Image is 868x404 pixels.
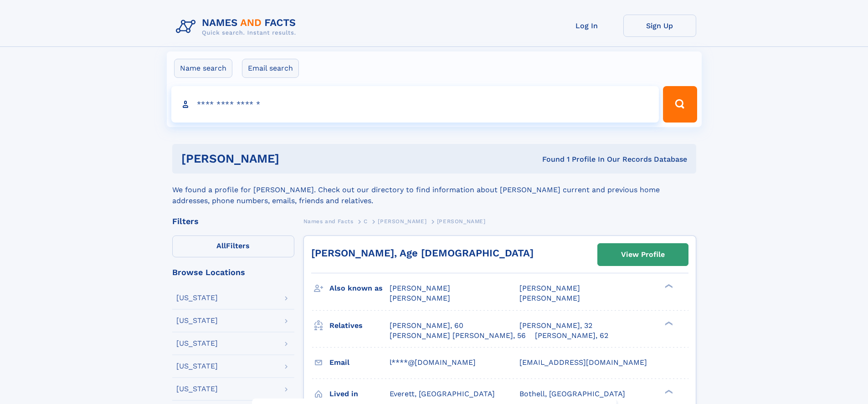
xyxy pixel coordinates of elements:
div: [US_STATE] [176,317,218,324]
div: View Profile [621,244,665,265]
h3: Lived in [329,386,390,402]
input: search input [171,86,659,123]
div: [US_STATE] [176,340,218,347]
h1: [PERSON_NAME] [181,153,411,164]
span: C [364,218,368,225]
a: [PERSON_NAME], 32 [519,321,592,331]
div: We found a profile for [PERSON_NAME]. Check out our directory to find information about [PERSON_N... [172,174,696,206]
img: Logo Names and Facts [172,15,303,39]
label: Filters [172,235,294,257]
span: All [216,241,226,250]
h3: Also known as [329,281,390,296]
span: [EMAIL_ADDRESS][DOMAIN_NAME] [519,358,647,367]
span: [PERSON_NAME] [519,284,580,292]
a: [PERSON_NAME] [PERSON_NAME], 56 [390,331,526,341]
span: [PERSON_NAME] [437,218,486,225]
a: Log In [550,15,623,37]
a: C [364,215,368,227]
a: Names and Facts [303,215,354,227]
div: Found 1 Profile In Our Records Database [411,154,687,164]
div: [US_STATE] [176,363,218,370]
span: Bothell, [GEOGRAPHIC_DATA] [519,389,625,398]
div: Browse Locations [172,268,294,276]
h3: Email [329,355,390,370]
span: [PERSON_NAME] [378,218,426,225]
span: [PERSON_NAME] [390,294,450,302]
span: [PERSON_NAME] [519,294,580,302]
div: Filters [172,217,294,225]
a: [PERSON_NAME], 60 [390,321,463,331]
h3: Relatives [329,318,390,333]
span: Everett, [GEOGRAPHIC_DATA] [390,389,495,398]
a: View Profile [598,244,688,266]
div: [US_STATE] [176,294,218,302]
a: [PERSON_NAME], Age [DEMOGRAPHIC_DATA] [311,247,534,259]
div: ❯ [663,389,673,394]
span: [PERSON_NAME] [390,284,450,292]
button: Search Button [663,86,697,123]
div: [US_STATE] [176,385,218,393]
div: ❯ [663,283,673,289]
a: [PERSON_NAME] [378,215,426,227]
a: [PERSON_NAME], 62 [535,331,608,341]
a: Sign Up [623,15,696,37]
label: Name search [174,59,232,78]
div: ❯ [663,320,673,326]
label: Email search [242,59,299,78]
